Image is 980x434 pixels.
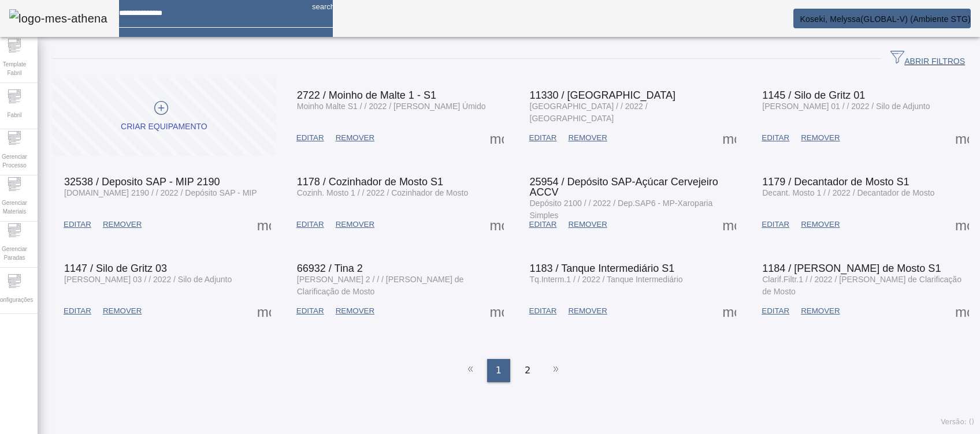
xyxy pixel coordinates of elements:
span: Tq.Interm.1 / / 2022 / Tanque Intermediário [530,275,683,284]
span: Moinho Malte S1 / / 2022 / [PERSON_NAME] Úmido [297,102,486,111]
button: Mais [254,301,274,321]
span: EDITAR [762,132,789,144]
button: EDITAR [524,128,563,148]
span: 1183 / Tanque Intermediário S1 [530,263,675,274]
button: Mais [719,214,740,235]
span: EDITAR [296,305,324,317]
span: Koseki, Melyssa(GLOBAL-V) (Ambiente STG) [800,14,971,24]
span: 32538 / Deposito SAP - MIP 2190 [64,176,220,188]
span: REMOVER [568,305,607,317]
button: REMOVER [330,301,380,321]
button: REMOVER [795,301,845,321]
span: [DOMAIN_NAME] 2190 / / 2022 / Depósito SAP - MIP [64,188,257,197]
span: REMOVER [336,132,374,144]
button: Mais [952,301,972,321]
button: REMOVER [330,214,380,235]
button: REMOVER [562,301,612,321]
span: EDITAR [762,219,789,230]
span: Fabril [3,107,25,123]
button: CRIAR EQUIPAMENTO [52,78,276,156]
span: Decant. Mosto 1 / / 2022 / Decantador de Mosto [762,188,934,197]
span: Versão: () [941,418,974,426]
span: EDITAR [296,132,324,144]
button: EDITAR [291,128,330,148]
span: 2722 / Moinho de Malte 1 - S1 [297,89,436,101]
span: 1178 / Cozinhador de Mosto S1 [297,176,443,188]
button: EDITAR [524,214,563,235]
span: 25954 / Depósito SAP-Açúcar Cervejeiro ACCV [530,176,718,198]
button: EDITAR [524,301,563,321]
span: EDITAR [64,219,91,230]
span: REMOVER [801,132,840,144]
span: EDITAR [529,305,557,317]
button: REMOVER [330,128,380,148]
span: 1184 / [PERSON_NAME] de Mosto S1 [762,263,941,274]
button: EDITAR [291,214,330,235]
span: 11330 / [GEOGRAPHIC_DATA] [530,89,675,101]
button: REMOVER [795,128,845,148]
span: ABRIR FILTROS [890,50,965,68]
span: Clarif.Filtr.1 / / 2022 / [PERSON_NAME] de Clarificação de Mosto [762,275,962,296]
button: REMOVER [97,301,147,321]
span: REMOVER [801,219,840,230]
span: REMOVER [801,305,840,317]
span: Cozinh. Mosto 1 / / 2022 / Cozinhador de Mosto [297,188,469,197]
span: REMOVER [103,219,142,230]
span: EDITAR [64,305,91,317]
button: Mais [487,214,507,235]
span: 2 [525,364,530,377]
span: EDITAR [529,132,557,144]
button: Mais [952,214,972,235]
button: Mais [719,301,740,321]
span: REMOVER [336,219,374,230]
span: REMOVER [103,305,142,317]
span: 66932 / Tina 2 [297,263,363,274]
button: Mais [719,128,740,148]
button: EDITAR [756,301,795,321]
button: EDITAR [756,214,795,235]
button: REMOVER [562,214,612,235]
div: CRIAR EQUIPAMENTO [121,121,207,133]
button: EDITAR [291,301,330,321]
button: EDITAR [58,214,97,235]
button: REMOVER [97,214,147,235]
span: [PERSON_NAME] 2 / / / [PERSON_NAME] de Clarificação de Mosto [297,275,464,296]
span: REMOVER [568,219,607,230]
button: Mais [952,128,972,148]
button: EDITAR [58,301,97,321]
span: EDITAR [762,305,789,317]
span: 1147 / Silo de Gritz 03 [64,263,167,274]
button: REMOVER [795,214,845,235]
button: Mais [254,214,274,235]
button: EDITAR [756,128,795,148]
span: 1145 / Silo de Gritz 01 [762,89,865,101]
button: ABRIR FILTROS [881,48,974,69]
span: EDITAR [529,219,557,230]
span: [PERSON_NAME] 01 / / 2022 / Silo de Adjunto [762,102,930,111]
button: Mais [487,128,507,148]
button: Mais [487,301,507,321]
span: 1179 / Decantador de Mosto S1 [762,176,909,188]
span: REMOVER [568,132,607,144]
img: logo-mes-athena [9,9,107,28]
span: EDITAR [296,219,324,230]
button: REMOVER [562,128,612,148]
span: REMOVER [336,305,374,317]
span: [GEOGRAPHIC_DATA] / / 2022 / [GEOGRAPHIC_DATA] [530,102,648,123]
span: [PERSON_NAME] 03 / / 2022 / Silo de Adjunto [64,275,232,284]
